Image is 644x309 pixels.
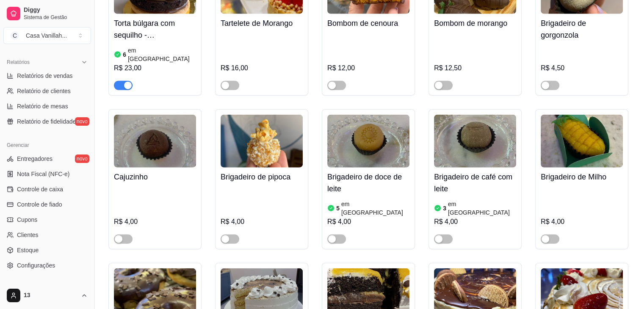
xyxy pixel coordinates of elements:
[17,87,71,95] span: Relatório de clientes
[541,217,623,227] div: R$ 4,00
[3,167,91,181] a: Nota Fiscal (NFC-e)
[3,27,91,44] button: Select a team
[3,99,91,113] a: Relatório de mesas
[114,115,196,168] img: product-image
[3,213,91,226] a: Cupons
[3,243,91,257] a: Estoque
[17,200,62,209] span: Controle de fiado
[3,198,91,211] a: Controle de fiado
[541,17,623,41] h4: Brigadeiro de gorgonzola
[327,63,409,73] div: R$ 12,00
[17,72,73,80] span: Relatórios de vendas
[11,31,19,40] span: C
[114,63,196,73] div: R$ 23,00
[434,171,516,195] h4: Brigadeiro de café com leite
[3,69,91,83] a: Relatórios de vendas
[123,50,126,59] article: 6
[434,217,516,227] div: R$ 4,00
[3,84,91,98] a: Relatório de clientes
[17,231,39,239] span: Clientes
[17,102,68,110] span: Relatório de mesas
[434,17,516,29] h4: Bombom de morango
[3,138,91,152] div: Gerenciar
[26,31,67,40] div: Casa Vanillah ...
[24,292,77,299] span: 13
[336,204,340,212] article: 5
[448,200,516,217] article: em [GEOGRAPHIC_DATA]
[7,59,30,66] span: Relatórios
[434,63,516,73] div: R$ 12,50
[24,14,88,21] span: Sistema de Gestão
[221,171,303,183] h4: Brigadeiro de pipoca
[3,285,91,306] button: 13
[17,246,39,254] span: Estoque
[114,217,196,227] div: R$ 4,00
[17,215,37,224] span: Cupons
[221,63,303,73] div: R$ 16,00
[17,154,53,163] span: Entregadores
[3,259,91,272] a: Configurações
[443,204,446,212] article: 3
[3,228,91,242] a: Clientes
[327,171,409,195] h4: Brigadeiro de doce de leite
[114,17,196,41] h4: Torta búlgara com sequilho - [PERSON_NAME].
[541,171,623,183] h4: Brigadeiro de Milho
[114,171,196,183] h4: Cajuzinho
[3,115,91,128] a: Relatório de fidelidadenovo
[327,17,409,29] h4: Bombom de cenoura
[3,182,91,196] a: Controle de caixa
[17,261,55,270] span: Configurações
[541,115,623,168] img: product-image
[17,117,76,126] span: Relatório de fidelidade
[327,115,409,168] img: product-image
[17,185,63,193] span: Controle de caixa
[434,115,516,168] img: product-image
[3,3,91,24] a: DiggySistema de Gestão
[17,170,69,178] span: Nota Fiscal (NFC-e)
[3,152,91,166] a: Entregadoresnovo
[221,217,303,227] div: R$ 4,00
[128,46,196,63] article: em [GEOGRAPHIC_DATA]
[327,217,409,227] div: R$ 4,00
[24,6,88,14] span: Diggy
[341,200,409,217] article: em [GEOGRAPHIC_DATA]
[221,115,303,168] img: product-image
[221,17,303,29] h4: Tartelete de Morango
[541,63,623,73] div: R$ 4,50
